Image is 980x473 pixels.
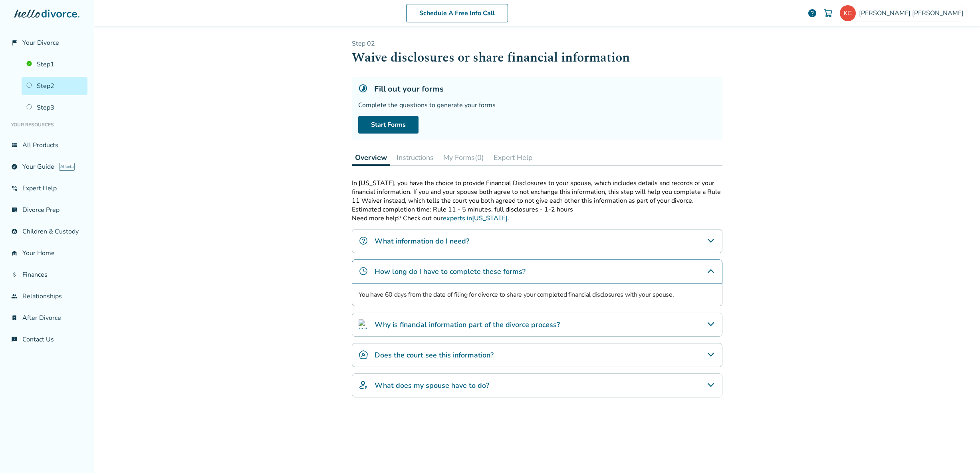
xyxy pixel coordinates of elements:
a: garage_homeYour Home [6,244,87,262]
span: list_alt_check [11,207,18,213]
button: Instructions [393,150,437,166]
a: phone_in_talkExpert Help [6,179,87,198]
iframe: Chat Widget [940,435,980,473]
div: Complete the questions to generate your forms [358,101,716,110]
div: What does my spouse have to do? [352,373,722,397]
span: garage_home [11,250,18,256]
span: view_list [11,142,18,148]
p: Estimated completion time: Rule 11 - 5 minutes, full disclosures - 1-2 hours [352,205,722,214]
div: How long do I have to complete these forms? [352,259,722,283]
span: bookmark_check [11,315,18,321]
span: group [11,293,18,299]
span: attach_money [11,271,18,278]
div: Does the court see this information? [352,343,722,367]
a: help [807,8,817,18]
h4: What information do I need? [375,236,469,246]
a: attach_moneyFinances [6,265,87,284]
a: Step2 [22,77,87,95]
li: Your Resources [6,117,87,133]
div: Why is financial information part of the divorce process? [352,313,722,337]
h4: Does the court see this information? [375,350,494,360]
div: What information do I need? [352,229,722,253]
a: bookmark_checkAfter Divorce [6,309,87,327]
span: Your Divorce [22,38,59,47]
a: groupRelationships [6,287,87,305]
a: Start Forms [358,116,419,134]
h4: Why is financial information part of the divorce process? [375,319,560,330]
img: Does the court see this information? [359,350,368,359]
button: Expert Help [490,150,536,166]
a: list_alt_checkDivorce Prep [6,201,87,219]
img: Cart [823,8,833,18]
a: exploreYour GuideAI beta [6,158,87,176]
span: flag_2 [11,40,18,46]
p: Step 0 2 [352,39,722,48]
span: AI beta [59,163,75,171]
a: chat_infoContact Us [6,330,87,349]
span: chat_info [11,336,18,343]
p: You have 60 days from the date of filing for divorce to share your completed financial disclosure... [359,290,716,299]
a: Schedule A Free Info Call [406,4,508,22]
img: Why is financial information part of the divorce process? [359,319,368,329]
h5: Fill out your forms [374,84,444,94]
img: What does my spouse have to do? [359,380,368,390]
img: keith.crowder@gmail.com [840,5,856,21]
p: Need more help? Check out our . [352,214,722,223]
span: explore [11,164,18,170]
a: flag_2Your Divorce [6,34,87,52]
a: Step3 [22,98,87,117]
span: [PERSON_NAME] [PERSON_NAME] [859,9,967,18]
p: In [US_STATE], you have the choice to provide Financial Disclosures to your spouse, which include... [352,179,722,205]
h4: How long do I have to complete these forms? [375,266,526,277]
a: experts in[US_STATE] [443,214,508,223]
h4: What does my spouse have to do? [375,380,489,391]
a: view_listAll Products [6,136,87,154]
span: phone_in_talk [11,185,18,192]
a: Step1 [22,55,87,74]
img: How long do I have to complete these forms? [359,266,368,276]
button: Overview [352,150,390,166]
button: My Forms(0) [440,150,487,166]
h1: Waive disclosures or share financial information [352,48,722,68]
span: account_child [11,228,18,235]
a: account_childChildren & Custody [6,222,87,241]
img: What information do I need? [359,236,368,245]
